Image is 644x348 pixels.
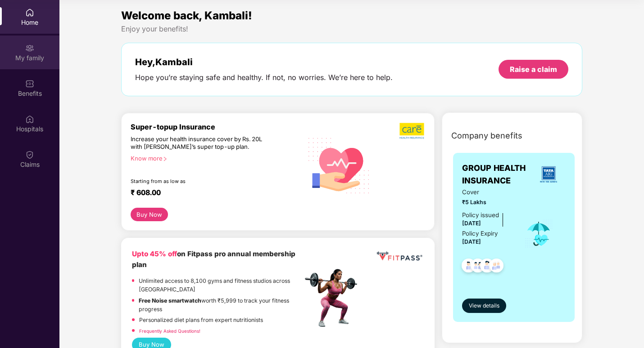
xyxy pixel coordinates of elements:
[536,162,561,187] img: insurerLogo
[524,219,553,249] img: icon
[469,302,499,310] span: View details
[132,250,177,258] b: Upto 45% off
[458,256,480,278] img: svg+xml;base64,PHN2ZyB4bWxucz0iaHR0cDovL3d3dy53My5vcmcvMjAwMC9zdmciIHdpZHRoPSI0OC45NDMiIGhlaWdodD...
[462,198,512,206] span: ₹5 Lakhs
[510,64,557,74] div: Raise a claim
[131,188,293,199] div: ₹ 608.00
[139,296,302,314] p: worth ₹5,999 to track your fitness progress
[476,256,498,278] img: svg+xml;base64,PHN2ZyB4bWxucz0iaHR0cDovL3d3dy53My5vcmcvMjAwMC9zdmciIHdpZHRoPSI0OC45NDMiIGhlaWdodD...
[25,115,34,124] img: svg+xml;base64,PHN2ZyBpZD0iSG9zcGl0YWxzIiB4bWxucz0iaHR0cDovL3d3dy53My5vcmcvMjAwMC9zdmciIHdpZHRoPS...
[139,316,263,324] p: Personalized diet plans from expert nutritionists
[462,299,506,313] button: View details
[135,73,393,82] div: Hope you’re staying safe and healthy. If not, no worries. We’re here to help.
[139,297,201,304] strong: Free Noise smartwatch
[139,277,302,294] p: Unlimited access to 8,100 gyms and fitness studios across [GEOGRAPHIC_DATA]
[467,256,489,278] img: svg+xml;base64,PHN2ZyB4bWxucz0iaHR0cDovL3d3dy53My5vcmcvMjAwMC9zdmciIHdpZHRoPSI0OC45MTUiIGhlaWdodD...
[302,128,376,202] img: svg+xml;base64,PHN2ZyB4bWxucz0iaHR0cDovL3d3dy53My5vcmcvMjAwMC9zdmciIHhtbG5zOnhsaW5rPSJodHRwOi8vd3...
[302,267,365,330] img: fpp.png
[25,79,34,88] img: svg+xml;base64,PHN2ZyBpZD0iQmVuZWZpdHMiIHhtbG5zPSJodHRwOi8vd3d3LnczLm9yZy8yMDAwL3N2ZyIgd2lkdGg9Ij...
[451,129,522,142] span: Company benefits
[131,178,264,184] div: Starting from as low as
[25,8,34,17] img: svg+xml;base64,PHN2ZyBpZD0iSG9tZSIgeG1sbnM9Imh0dHA6Ly93d3cudzMub3JnLzIwMDAvc3ZnIiB3aWR0aD0iMjAiIG...
[485,256,508,278] img: svg+xml;base64,PHN2ZyB4bWxucz0iaHR0cDovL3d3dy53My5vcmcvMjAwMC9zdmciIHdpZHRoPSI0OC45NDMiIGhlaWdodD...
[462,187,512,197] span: Cover
[131,135,263,151] div: Increase your health insurance cover by Rs. 20L with [PERSON_NAME]’s super top-up plan.
[25,150,34,159] img: svg+xml;base64,PHN2ZyBpZD0iQ2xhaW0iIHhtbG5zPSJodHRwOi8vd3d3LnczLm9yZy8yMDAwL3N2ZyIgd2lkdGg9IjIwIi...
[462,220,481,227] span: [DATE]
[139,328,200,334] a: Frequently Asked Questions!
[462,229,498,238] div: Policy Expiry
[462,210,499,220] div: Policy issued
[131,208,168,221] button: Buy Now
[131,122,302,131] div: Super-topup Insurance
[163,156,168,161] span: right
[131,155,297,161] div: Know more
[135,57,393,67] div: Hey, Kambali
[121,9,252,22] span: Welcome back, Kambali!
[399,122,425,139] img: b5dec4f62d2307b9de63beb79f102df3.png
[25,44,34,53] img: svg+xml;base64,PHN2ZyB3aWR0aD0iMjAiIGhlaWdodD0iMjAiIHZpZXdCb3g9IjAgMCAyMCAyMCIgZmlsbD0ibm9uZSIgeG...
[375,249,424,264] img: fppp.png
[462,238,481,245] span: [DATE]
[121,24,582,34] div: Enjoy your benefits!
[132,250,295,269] b: on Fitpass pro annual membership plan
[462,162,531,187] span: GROUP HEALTH INSURANCE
